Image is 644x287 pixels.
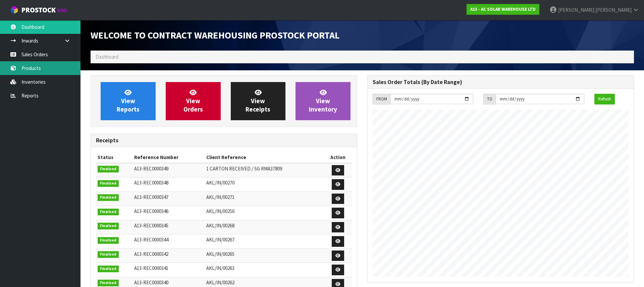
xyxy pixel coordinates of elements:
span: Finalised [98,166,119,172]
span: AKL/IN/00263 [206,265,234,271]
th: Action [324,152,352,163]
span: Finalised [98,180,119,187]
span: [PERSON_NAME] [558,7,594,13]
span: A13-REC0000349 [134,165,168,172]
span: View Inventory [309,88,337,114]
a: ViewReceipts [231,82,286,120]
span: Finalised [98,251,119,258]
span: A13-REC0000340 [134,279,168,286]
img: cube-alt.png [10,6,18,14]
h3: Receipts [96,137,352,144]
th: Status [96,152,132,163]
span: AKL/IN/00262 [206,279,234,286]
span: AKL/IN/00267 [206,236,234,243]
th: Client Reference [205,152,324,163]
div: FROM [373,94,390,104]
span: A13-REC0000348 [134,180,168,186]
span: Welcome to Contract Warehousing ProStock Portal [91,29,340,41]
a: ViewOrders [166,82,221,120]
span: A13-REC0000344 [134,236,168,243]
a: ViewReports [101,82,156,120]
h3: Sales Order Totals (By Date Range) [373,79,629,85]
span: 1 CARTON RECEIVED / SG RMA37809 [206,165,282,172]
span: AKL/IN/00256 [206,208,234,214]
button: Refresh [594,94,615,104]
span: AKL/IN/00271 [206,194,234,200]
span: [PERSON_NAME] [595,7,632,13]
a: ViewInventory [296,82,351,120]
span: AKL/IN/00268 [206,222,234,229]
div: TO [483,94,496,104]
small: WMS [57,7,67,14]
span: Finalised [98,209,119,215]
span: Finalised [98,237,119,244]
span: AKL/IN/00265 [206,251,234,257]
strong: A13 - AC SOLAR WAREHOUSE LTD [470,6,536,12]
span: View Orders [183,88,203,114]
th: Reference Number [132,152,204,163]
span: A13-REC0000342 [134,251,168,257]
span: ProStock [21,6,56,14]
span: Dashboard [96,54,118,60]
span: View Reports [117,88,140,114]
span: Finalised [98,194,119,201]
span: A13-REC0000347 [134,194,168,200]
span: A13-REC0000341 [134,265,168,271]
span: A13-REC0000345 [134,222,168,229]
span: Finalised [98,223,119,229]
span: Finalised [98,266,119,272]
span: View Receipts [246,88,270,114]
span: AKL/IN/00270 [206,180,234,186]
span: A13-REC0000346 [134,208,168,214]
span: Finalised [98,280,119,286]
